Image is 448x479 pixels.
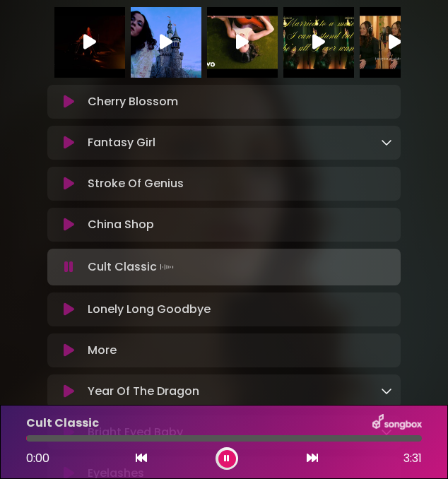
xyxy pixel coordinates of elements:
p: Cult Classic [88,257,177,277]
p: Lonely Long Goodbye [88,301,211,318]
p: China Shop [88,216,154,233]
img: Video Thumbnail [131,7,201,78]
p: Fantasy Girl [88,134,155,151]
p: Stroke Of Genius [88,175,184,192]
img: Video Thumbnail [360,7,430,78]
span: 0:00 [26,450,49,466]
img: Video Thumbnail [283,7,354,78]
p: Cult Classic [26,415,99,432]
p: Year Of The Dragon [88,383,199,400]
p: More [88,342,117,359]
img: Video Thumbnail [207,7,278,78]
span: 3:31 [403,450,422,467]
p: Cherry Blossom [88,93,178,110]
img: songbox-logo-white.png [372,414,422,432]
img: waveform4.gif [157,257,177,277]
img: Video Thumbnail [54,7,125,78]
